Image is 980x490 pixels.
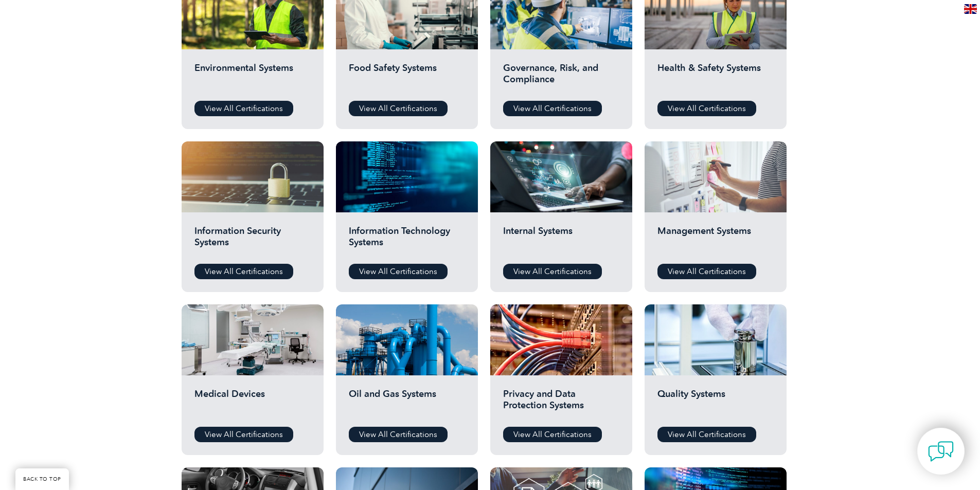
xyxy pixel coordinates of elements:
[194,427,293,442] a: View All Certifications
[657,62,774,93] h2: Health & Safety Systems
[349,62,465,93] h2: Food Safety Systems
[503,225,619,256] h2: Internal Systems
[349,264,448,279] a: View All Certifications
[657,388,774,419] h2: Quality Systems
[657,225,774,256] h2: Management Systems
[964,4,977,14] img: en
[194,225,311,256] h2: Information Security Systems
[349,101,448,116] a: View All Certifications
[349,427,448,442] a: View All Certifications
[657,264,756,279] a: View All Certifications
[349,225,465,256] h2: Information Technology Systems
[194,388,311,419] h2: Medical Devices
[194,101,293,116] a: View All Certifications
[503,62,619,93] h2: Governance, Risk, and Compliance
[928,439,954,464] img: contact-chat.png
[657,101,756,116] a: View All Certifications
[503,101,602,116] a: View All Certifications
[503,388,619,419] h2: Privacy and Data Protection Systems
[194,62,311,93] h2: Environmental Systems
[15,468,69,490] a: BACK TO TOP
[503,427,602,442] a: View All Certifications
[657,427,756,442] a: View All Certifications
[349,388,465,419] h2: Oil and Gas Systems
[503,264,602,279] a: View All Certifications
[194,264,293,279] a: View All Certifications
